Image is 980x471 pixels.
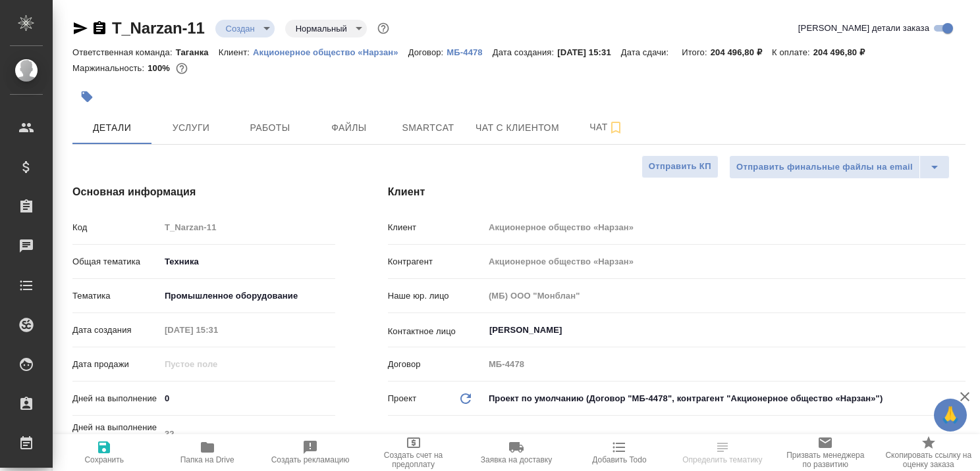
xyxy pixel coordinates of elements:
[160,285,335,307] div: Промышленное оборудование
[484,218,966,237] input: Пустое поле
[72,82,101,111] button: Добавить тэг
[112,19,205,37] a: T_Narzan-11
[238,120,302,136] span: Работы
[160,251,335,273] div: Техника
[148,63,173,73] p: 100%
[369,451,456,469] span: Создать счет на предоплату
[72,255,160,268] p: Общая тематика
[160,355,275,374] input: Пустое поле
[317,120,381,136] span: Файлы
[72,324,160,337] p: Дата создания
[180,455,234,464] span: Папка на Drive
[80,120,144,136] span: Детали
[484,387,966,410] div: Проект по умолчанию (Договор "МБ-4478", контрагент "Акционерное общество «Нарзан»")
[388,221,484,234] p: Клиент
[173,60,190,77] button: 0.00 RUB;
[592,455,646,464] span: Добавить Todo
[484,286,966,305] input: Пустое поле
[388,392,417,405] p: Проект
[782,451,869,469] span: Призвать менеджера по развитию
[396,120,460,136] span: Smartcat
[155,434,258,471] button: Папка на Drive
[388,289,484,303] p: Наше юр. лицо
[798,22,929,35] span: [PERSON_NAME] детали заказа
[72,221,160,234] p: Код
[484,252,966,271] input: Пустое поле
[388,358,484,371] p: Договор
[484,355,966,374] input: Пустое поле
[493,47,557,57] p: Дата создания:
[877,434,980,471] button: Скопировать ссылку на оценку заказа
[621,47,672,57] p: Дата сдачи:
[447,46,492,57] a: МБ-4478
[176,47,219,57] p: Таганка
[934,399,967,432] button: 🙏
[388,255,484,268] p: Контрагент
[608,120,624,136] svg: Подписаться
[465,434,568,471] button: Заявка на доставку
[481,455,552,464] span: Заявка на доставку
[671,434,774,471] button: Определить тематику
[772,47,813,57] p: К оплате:
[219,47,253,57] p: Клиент:
[711,47,772,57] p: 204 496,80 ₽
[939,401,962,429] span: 🙏
[72,421,160,447] p: Дней на выполнение (авт.)
[682,455,762,464] span: Определить тематику
[729,155,920,179] button: Отправить финальные файлы на email
[774,434,877,471] button: Призвать менеджера по развитию
[72,289,160,303] p: Тематика
[72,63,148,73] p: Маржинальность:
[222,23,259,34] button: Создан
[160,389,335,408] input: ✎ Введи что-нибудь
[736,160,913,175] span: Отправить финальные файлы на email
[160,424,335,443] input: Пустое поле
[253,46,408,57] a: Акционерное общество «Нарзан»
[253,47,408,57] p: Акционерное общество «Нарзан»
[160,320,275,339] input: Пустое поле
[215,20,275,37] div: Создан
[72,358,160,371] p: Дата продажи
[160,218,335,237] input: Пустое поле
[447,47,492,57] p: МБ-4478
[388,325,484,338] p: Контактное лицо
[408,47,447,57] p: Договор:
[641,155,719,178] button: Отправить КП
[557,47,621,57] p: [DATE] 15:31
[958,329,961,332] button: Open
[575,119,638,136] span: Чат
[362,434,464,471] button: Создать счет на предоплату
[92,20,107,36] button: Скопировать ссылку
[271,455,350,464] span: Создать рекламацию
[72,47,176,57] p: Ответственная команда:
[388,184,966,200] h4: Клиент
[259,434,362,471] button: Создать рекламацию
[53,434,155,471] button: Сохранить
[72,392,160,405] p: Дней на выполнение
[84,455,124,464] span: Сохранить
[285,20,367,37] div: Создан
[72,184,335,200] h4: Основная информация
[649,159,711,174] span: Отправить КП
[476,120,559,136] span: Чат с клиентом
[682,47,710,57] p: Итого:
[568,434,670,471] button: Добавить Todo
[885,451,972,469] span: Скопировать ссылку на оценку заказа
[813,47,875,57] p: 204 496,80 ₽
[729,155,950,179] div: split button
[375,20,392,37] button: Доп статусы указывают на важность/срочность заказа
[159,120,223,136] span: Услуги
[292,23,351,34] button: Нормальный
[72,20,88,36] button: Скопировать ссылку для ЯМессенджера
